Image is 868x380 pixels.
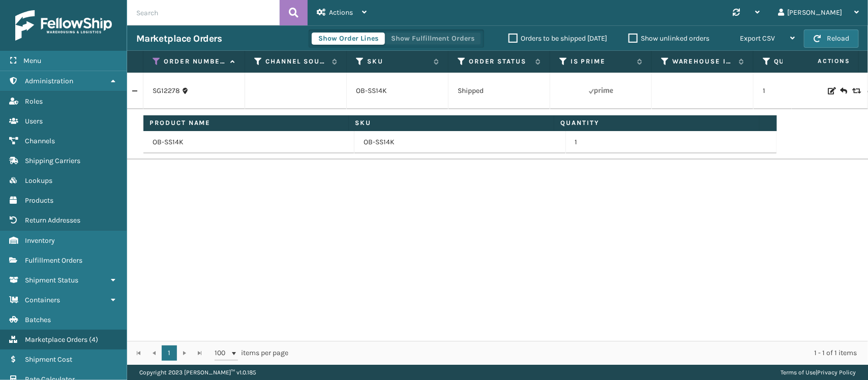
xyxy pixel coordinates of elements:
span: Return Addresses [25,216,80,225]
span: Actions [329,8,353,17]
td: OB-SS14K [354,131,565,153]
span: Shipment Status [25,276,78,284]
td: 1 [566,131,777,153]
button: Show Order Lines [312,33,385,45]
p: Copyright 2023 [PERSON_NAME]™ v 1.0.185 [139,365,256,380]
a: Terms of Use [781,369,816,376]
span: Roles [25,97,43,106]
label: Quantity [560,118,753,128]
i: Edit [828,87,834,94]
label: Quantity [774,57,835,66]
span: Shipping Carriers [25,156,80,165]
span: 100 [215,348,230,358]
td: 1 [754,73,855,109]
span: ( 4 ) [89,335,98,344]
a: SG12278 [153,86,180,96]
i: Replace [852,87,858,94]
span: Batches [25,315,51,324]
a: Privacy Policy [817,369,856,376]
label: Channel Source [265,57,327,66]
label: Product Name [149,118,342,128]
a: 1 [162,345,177,361]
a: OB-SS14K [153,137,184,147]
div: | [781,365,856,380]
span: items per page [215,345,289,361]
label: Order Status [469,57,530,66]
span: Inventory [25,236,55,245]
span: Containers [25,296,60,304]
h3: Marketplace Orders [136,33,222,45]
span: Menu [23,56,41,65]
span: Fulfillment Orders [25,256,82,265]
span: Lookups [25,176,52,185]
span: Export CSV [740,34,775,43]
span: Administration [25,77,73,85]
i: Create Return Label [840,86,846,96]
td: Shipped [448,73,550,109]
span: Actions [786,53,856,70]
span: Shipment Cost [25,355,72,364]
span: Marketplace Orders [25,335,87,344]
label: Show unlinked orders [628,34,709,43]
img: logo [15,10,112,41]
label: SKU [355,118,548,128]
span: Products [25,196,53,205]
span: Users [25,117,43,125]
button: Show Fulfillment Orders [384,33,481,45]
label: Order Number [164,57,225,66]
label: Is Prime [571,57,632,66]
label: Warehouse Information [672,57,734,66]
label: SKU [367,57,429,66]
button: Reload [804,29,859,48]
label: Orders to be shipped [DATE] [508,34,607,43]
span: Channels [25,137,55,145]
a: OB-SS14K [356,86,387,95]
div: 1 - 1 of 1 items [303,348,857,358]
